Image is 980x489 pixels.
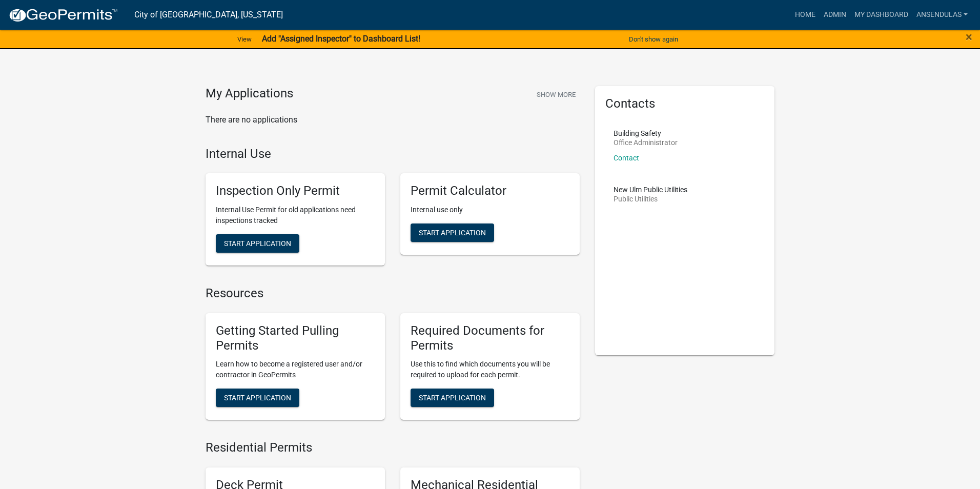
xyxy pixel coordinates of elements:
[206,147,580,161] h4: Internal Use
[614,139,678,146] p: Office Administrator
[134,6,283,24] a: City of [GEOGRAPHIC_DATA], [US_STATE]
[206,86,293,101] h4: My Applications
[791,5,820,25] a: Home
[224,394,291,402] span: Start Application
[411,389,494,407] button: Start Application
[216,323,375,353] h5: Getting Started Pulling Permits
[419,394,486,402] span: Start Application
[233,31,256,48] a: View
[411,223,494,242] button: Start Application
[411,359,569,380] p: Use this to find which documents you will be required to upload for each permit.
[411,205,569,215] p: Internal use only
[614,154,639,162] a: Contact
[533,86,580,103] button: Show More
[216,359,375,380] p: Learn how to become a registered user and/or contractor in GeoPermits
[411,323,569,353] h5: Required Documents for Permits
[966,30,972,44] span: ×
[614,130,678,137] p: Building Safety
[820,5,850,25] a: Admin
[419,229,486,237] span: Start Application
[966,31,972,43] button: Close
[411,184,569,198] h5: Permit Calculator
[605,96,764,111] h5: Contacts
[216,234,299,253] button: Start Application
[912,5,972,25] a: ansendulas
[625,31,682,48] button: Don't show again
[206,114,580,126] p: There are no applications
[216,205,375,226] p: Internal Use Permit for old applications need inspections tracked
[224,239,291,248] span: Start Application
[206,440,580,455] h4: Residential Permits
[850,5,912,25] a: My Dashboard
[216,184,375,198] h5: Inspection Only Permit
[216,389,299,407] button: Start Application
[614,186,687,193] p: New Ulm Public Utilities
[206,286,580,301] h4: Resources
[262,34,420,44] strong: Add "Assigned Inspector" to Dashboard List!
[614,195,687,202] p: Public Utilities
